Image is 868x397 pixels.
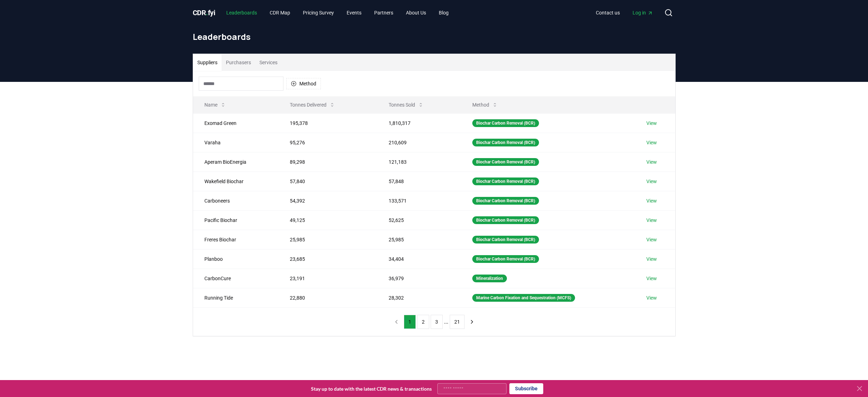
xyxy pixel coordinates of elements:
h1: Leaderboards [193,31,676,42]
td: Wakefield Biochar [193,172,279,191]
a: Log in [627,6,659,19]
span: CDR fyi [193,8,215,17]
td: Carboneers [193,191,279,210]
button: 1 [404,315,416,329]
td: 210,609 [377,133,461,152]
td: 25,985 [377,230,461,249]
a: Contact us [590,6,625,19]
button: Tonnes Delivered [284,98,341,112]
a: View [646,178,657,185]
li: ... [444,318,448,326]
td: Running Tide [193,288,279,307]
td: 121,183 [377,152,461,172]
a: View [646,275,657,282]
div: Biochar Carbon Removal (BCR) [472,139,539,146]
a: Pricing Survey [297,6,340,19]
div: Mineralization [472,275,507,282]
button: Method [467,98,503,112]
td: Planboo [193,249,279,269]
button: 21 [450,315,465,329]
nav: Main [221,6,454,19]
button: Name [199,98,232,112]
a: Leaderboards [221,6,263,19]
a: View [646,236,657,243]
div: Biochar Carbon Removal (BCR) [472,197,539,205]
td: 22,880 [279,288,377,307]
td: 195,378 [279,113,377,133]
td: 23,191 [279,269,377,288]
td: 28,302 [377,288,461,307]
span: Log in [633,9,653,16]
nav: Main [590,6,659,19]
td: 54,392 [279,191,377,210]
a: CDR.fyi [193,8,215,18]
div: Marine Carbon Fixation and Sequestration (MCFS) [472,294,575,302]
td: 23,685 [279,249,377,269]
a: Partners [369,6,399,19]
a: View [646,197,657,204]
a: Events [341,6,367,19]
td: Varaha [193,133,279,152]
button: Purchasers [222,54,255,71]
button: Tonnes Sold [383,98,429,112]
span: . [206,8,208,17]
div: Biochar Carbon Removal (BCR) [472,255,539,263]
td: 25,985 [279,230,377,249]
div: Biochar Carbon Removal (BCR) [472,119,539,127]
td: 36,979 [377,269,461,288]
td: Exomad Green [193,113,279,133]
button: Services [255,54,282,71]
td: Pacific Biochar [193,210,279,230]
td: Freres Biochar [193,230,279,249]
a: View [646,217,657,224]
a: Blog [433,6,454,19]
div: Biochar Carbon Removal (BCR) [472,158,539,166]
td: CarbonCure [193,269,279,288]
button: Suppliers [193,54,222,71]
div: Biochar Carbon Removal (BCR) [472,178,539,185]
a: View [646,158,657,166]
a: View [646,294,657,301]
div: Biochar Carbon Removal (BCR) [472,236,539,243]
a: View [646,139,657,146]
div: Biochar Carbon Removal (BCR) [472,216,539,224]
td: 1,810,317 [377,113,461,133]
td: 57,848 [377,172,461,191]
td: 52,625 [377,210,461,230]
td: 133,571 [377,191,461,210]
a: View [646,120,657,127]
td: 34,404 [377,249,461,269]
td: 95,276 [279,133,377,152]
a: About Us [400,6,432,19]
a: CDR Map [264,6,296,19]
button: 2 [417,315,429,329]
td: 57,840 [279,172,377,191]
td: Aperam BioEnergia [193,152,279,172]
button: next page [466,315,478,329]
td: 89,298 [279,152,377,172]
td: 49,125 [279,210,377,230]
a: View [646,255,657,263]
button: 3 [431,315,443,329]
button: Method [286,78,321,89]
